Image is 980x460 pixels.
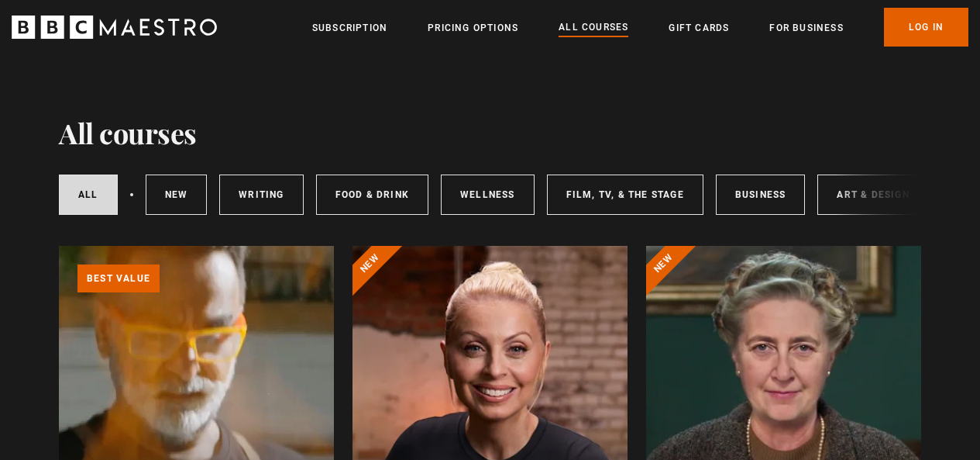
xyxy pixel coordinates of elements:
a: All Courses [559,19,628,36]
a: Pricing Options [428,20,518,36]
p: Best value [77,265,160,292]
nav: Primary [312,8,968,47]
a: Log In [884,8,968,47]
a: For business [769,20,843,36]
a: Subscription [312,20,387,36]
a: Gift Cards [669,20,729,36]
svg: BBC Maestro [12,16,217,39]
